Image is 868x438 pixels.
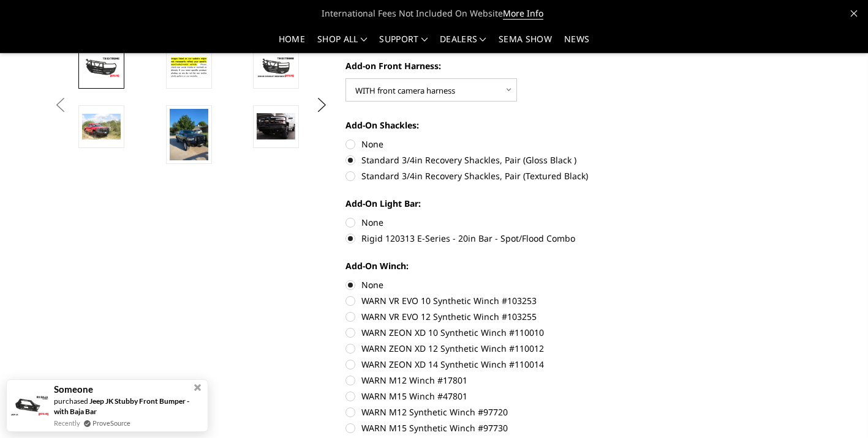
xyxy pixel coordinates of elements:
label: Standard 3/4in Recovery Shackles, Pair (Textured Black) [345,169,620,182]
label: WARN M12 Synthetic Winch #97720 [345,406,620,418]
img: T2 Series - Extreme Front Bumper (receiver or winch) [170,54,208,81]
label: WARN ZEON XD 10 Synthetic Winch #110010 [345,326,620,339]
label: Add-On Light Bar: [345,197,620,210]
label: Add-on Front Harness: [345,59,620,72]
a: SEMA Show [499,35,552,53]
button: Previous [51,96,70,114]
a: Support [379,35,428,53]
a: News [564,35,589,53]
label: WARN M15 Synthetic Winch #97730 [345,421,620,434]
img: T2 Series - Extreme Front Bumper (receiver or winch) [257,56,295,78]
label: WARN M12 Winch #17801 [345,374,620,387]
img: provesource social proof notification image [10,395,50,417]
a: Home [279,35,305,53]
label: Standard 3/4in Recovery Shackles, Pair (Gloss Black ) [345,154,620,166]
span: purchased [54,396,88,406]
label: WARN ZEON XD 14 Synthetic Winch #110014 [345,358,620,371]
label: None [345,138,620,150]
a: shop all [317,35,367,53]
label: WARN ZEON XD 12 Synthetic Winch #110012 [345,342,620,355]
label: Add-On Shackles: [345,119,620,132]
label: Add-On Winch: [345,259,620,272]
img: T2 Series - Extreme Front Bumper (receiver or winch) [257,113,295,139]
a: ProveSource [92,418,130,428]
a: Dealers [440,35,486,53]
a: Jeep JK Stubby Front Bumper - with Baja Bar [54,396,189,416]
label: WARN M15 Winch #47801 [345,390,620,403]
label: None [345,278,620,291]
img: T2 Series - Extreme Front Bumper (receiver or winch) [82,56,121,78]
span: Someone [54,384,93,395]
img: T2 Series - Extreme Front Bumper (receiver or winch) [82,114,121,139]
span: Recently [54,418,80,428]
img: T2 Series - Extreme Front Bumper (receiver or winch) [170,109,208,161]
label: WARN VR EVO 12 Synthetic Winch #103255 [345,310,620,323]
label: None [345,216,620,229]
a: More Info [503,7,543,20]
span: International Fees Not Included On Website [55,1,814,26]
button: Next [313,96,331,114]
label: WARN VR EVO 10 Synthetic Winch #103253 [345,294,620,307]
label: Rigid 120313 E-Series - 20in Bar - Spot/Flood Combo [345,232,620,245]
